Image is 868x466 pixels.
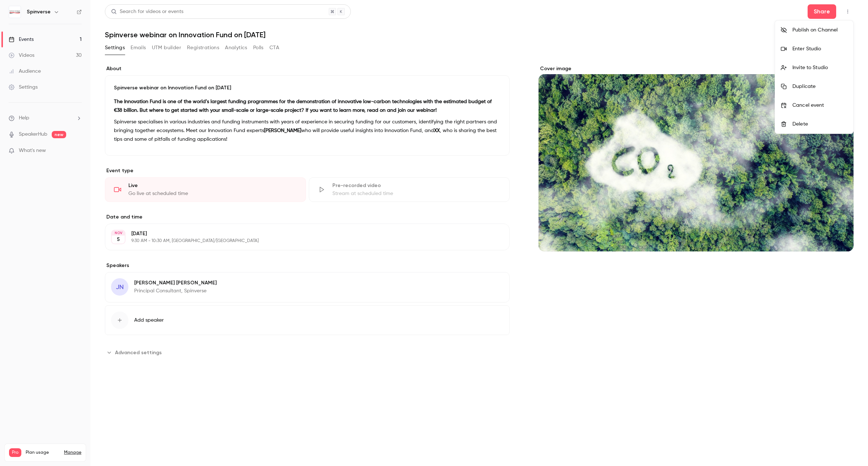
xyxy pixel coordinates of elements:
div: Cancel event [792,102,847,109]
div: Delete [792,120,847,128]
div: Duplicate [792,83,847,90]
div: Publish on Channel [792,26,847,34]
div: Enter Studio [792,45,847,52]
div: Invite to Studio [792,64,847,71]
